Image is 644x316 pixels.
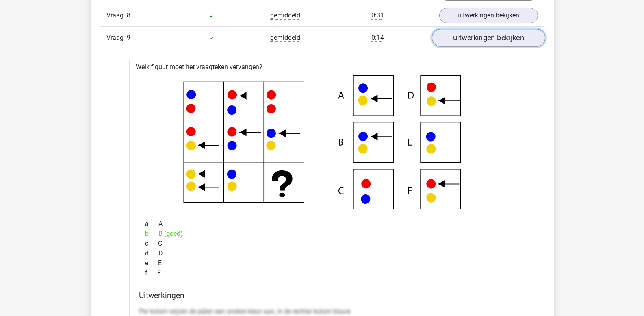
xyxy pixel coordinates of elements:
span: gemiddeld [270,11,300,20]
span: c [145,239,158,248]
div: A [139,219,505,229]
span: 9 [127,34,130,41]
div: D [139,248,505,258]
span: Vraag [106,33,127,43]
div: C [139,239,505,248]
span: e [145,258,158,268]
a: uitwerkingen bekijken [439,8,538,23]
span: 0:14 [371,34,384,42]
span: gemiddeld [270,34,300,42]
span: Vraag [106,11,127,20]
span: d [145,248,158,258]
span: 8 [127,11,130,19]
div: B (goed) [139,229,505,239]
div: F [139,268,505,278]
h4: Uitwerkingen [139,291,505,300]
span: b [145,229,158,239]
a: uitwerkingen bekijken [432,29,545,47]
div: E [139,258,505,268]
span: 0:31 [371,11,384,20]
span: f [145,268,157,278]
span: a [145,219,158,229]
